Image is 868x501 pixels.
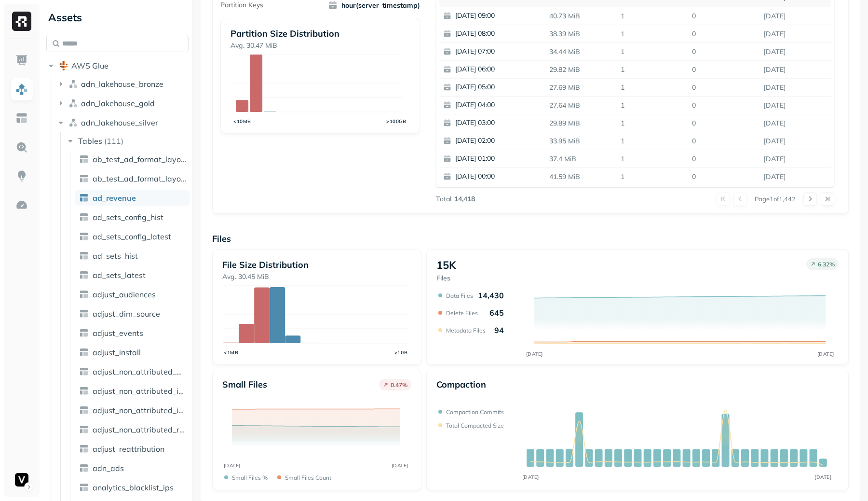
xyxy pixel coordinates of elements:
[688,151,759,167] p: 0
[15,473,28,487] img: Voodoo
[617,26,688,42] p: 1
[56,115,189,130] button: adn_lakehouse_silver
[436,195,451,204] p: Total
[104,136,123,146] p: ( 111 )
[759,8,831,25] p: Aug 11, 2025
[386,118,406,125] tspan: >100GB
[79,328,89,338] img: table
[446,292,473,299] p: Data Files
[545,115,617,132] p: 29.89 MiB
[455,29,549,39] p: [DATE] 08:00
[81,79,163,89] span: adn_lakehouse_bronze
[439,61,553,78] button: [DATE] 06:00
[93,290,156,299] span: adjust_audiences
[759,97,831,114] p: Aug 11, 2025
[285,474,331,481] p: Small files count
[93,270,146,280] span: ad_sets_latest
[59,61,68,70] img: root
[93,193,136,203] span: ad_revenue
[79,483,89,492] img: table
[79,251,89,261] img: table
[75,325,190,341] a: adjust_events
[688,133,759,150] p: 0
[545,168,617,185] p: 41.59 MiB
[220,0,263,10] p: Partition Keys
[446,309,478,317] p: Delete Files
[93,386,186,396] span: adjust_non_attributed_iap
[526,351,542,357] tspan: [DATE]
[234,118,252,125] tspan: <10MB
[75,287,190,302] a: adjust_audiences
[455,172,549,181] p: [DATE] 00:00
[79,193,89,203] img: table
[439,79,553,96] button: [DATE] 05:00
[75,480,190,495] a: analytics_blacklist_ips
[93,251,138,261] span: ad_sets_hist
[617,8,688,25] p: 1
[46,58,189,73] button: AWS Glue
[489,308,504,318] p: 645
[93,309,160,319] span: adjust_dim_source
[71,61,108,70] span: AWS Glue
[79,405,89,415] img: table
[759,26,831,42] p: Aug 11, 2025
[93,463,124,473] span: adn_ads
[79,212,89,222] img: table
[75,403,190,418] a: adjust_non_attributed_install
[455,136,549,146] p: [DATE] 02:00
[93,212,163,222] span: ad_sets_config_hist
[68,98,78,108] img: namespace
[79,270,89,280] img: table
[68,118,78,127] img: namespace
[617,168,688,185] p: 1
[545,8,617,25] p: 40.73 MiB
[439,7,553,25] button: [DATE] 09:00
[446,408,504,416] p: Compaction commits
[79,386,89,396] img: table
[231,41,409,50] p: Avg. 30.47 MiB
[75,345,190,360] a: adjust_install
[79,174,89,183] img: table
[93,328,143,338] span: adjust_events
[222,259,411,270] p: File Size Distribution
[688,168,759,185] p: 0
[446,422,504,429] p: Total compacted size
[79,290,89,299] img: table
[78,136,102,146] span: Tables
[439,97,553,114] button: [DATE] 04:00
[75,171,190,186] a: ab_test_ad_format_layout_config_latest
[66,133,190,149] button: Tables(111)
[75,441,190,457] a: adjust_reattribution
[75,190,190,206] a: ad_revenue
[688,26,759,42] p: 0
[439,25,553,42] button: [DATE] 08:00
[439,114,553,132] button: [DATE] 03:00
[93,348,141,357] span: adjust_install
[455,47,549,56] p: [DATE] 07:00
[455,100,549,110] p: [DATE] 04:00
[439,150,553,167] button: [DATE] 01:00
[454,195,475,204] p: 14,418
[455,11,549,21] p: [DATE] 09:00
[545,79,617,96] p: 27.69 MiB
[455,118,549,128] p: [DATE] 03:00
[439,132,553,150] button: [DATE] 02:00
[617,61,688,78] p: 1
[75,306,190,321] a: adjust_dim_source
[79,309,89,319] img: table
[93,444,164,454] span: adjust_reattribution
[93,174,186,183] span: ab_test_ad_format_layout_config_latest
[494,325,504,335] p: 94
[46,10,189,25] div: Assets
[75,267,190,283] a: ad_sets_latest
[759,79,831,96] p: Aug 11, 2025
[15,141,28,153] img: Query Explorer
[759,133,831,150] p: Aug 11, 2025
[391,381,407,389] p: 0.47 %
[545,97,617,114] p: 27.64 MiB
[759,168,831,185] p: Aug 11, 2025
[93,405,186,415] span: adjust_non_attributed_install
[439,43,553,60] button: [DATE] 07:00
[81,118,158,127] span: adn_lakehouse_silver
[617,79,688,96] p: 1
